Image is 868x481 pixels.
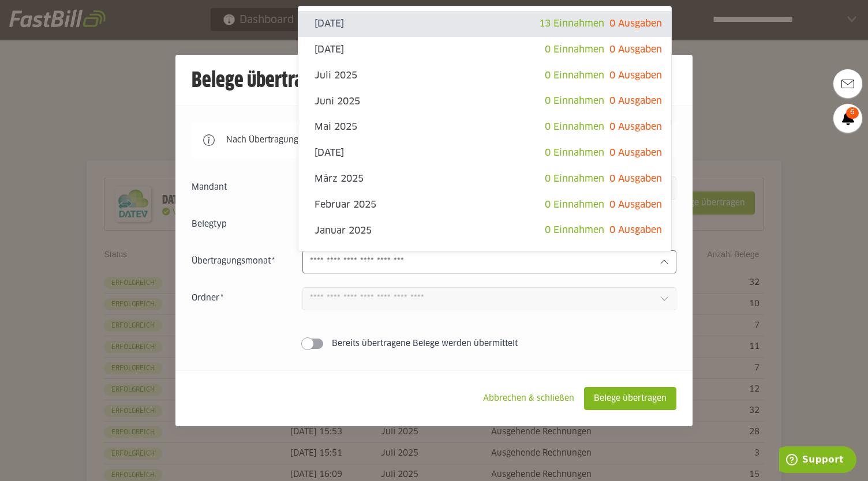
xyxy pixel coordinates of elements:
[609,71,662,80] span: 0 Ausgaben
[609,226,662,235] span: 0 Ausgaben
[833,104,862,133] a: 6
[609,19,662,28] span: 0 Ausgaben
[298,243,671,269] sl-option: Dezember 2024
[779,446,856,475] iframe: Öffnet ein Widget, in dem Sie weitere Informationen finden
[545,96,604,106] span: 0 Einnahmen
[545,71,604,80] span: 0 Einnahmen
[298,217,671,243] sl-option: Januar 2025
[539,19,604,28] span: 13 Einnahmen
[846,107,859,119] span: 6
[545,226,604,235] span: 0 Einnahmen
[298,88,671,114] sl-option: Juni 2025
[298,140,671,166] sl-option: [DATE]
[192,338,676,350] sl-switch: Bereits übertragene Belege werden übermittelt
[609,200,662,209] span: 0 Ausgaben
[609,174,662,183] span: 0 Ausgaben
[298,37,671,63] sl-option: [DATE]
[473,387,584,410] sl-button: Abbrechen & schließen
[545,174,604,183] span: 0 Einnahmen
[609,96,662,106] span: 0 Ausgaben
[609,122,662,131] span: 0 Ausgaben
[545,45,604,54] span: 0 Einnahmen
[298,63,671,89] sl-option: Juli 2025
[298,166,671,192] sl-option: März 2025
[298,114,671,140] sl-option: Mai 2025
[609,148,662,157] span: 0 Ausgaben
[298,192,671,218] sl-option: Februar 2025
[584,387,676,410] sl-button: Belege übertragen
[298,11,671,37] sl-option: [DATE]
[545,148,604,157] span: 0 Einnahmen
[545,200,604,209] span: 0 Einnahmen
[545,122,604,131] span: 0 Einnahmen
[609,45,662,54] span: 0 Ausgaben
